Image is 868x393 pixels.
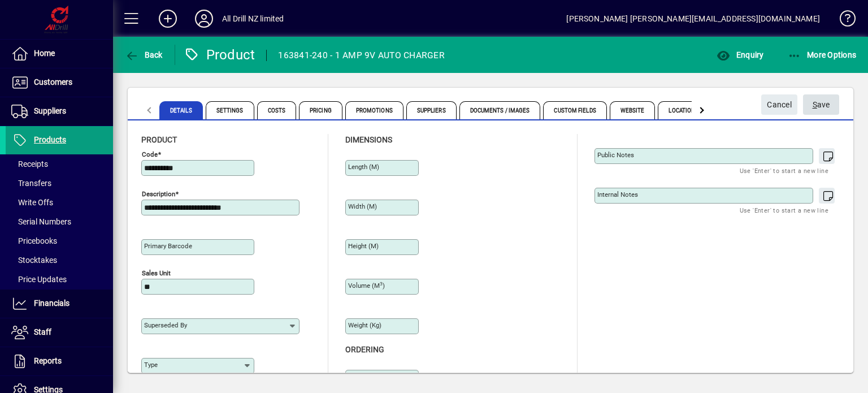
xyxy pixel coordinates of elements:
span: Costs [257,101,297,119]
span: Locations [658,101,709,119]
span: Home [34,49,55,58]
span: Price Updates [11,275,67,284]
a: Stocktakes [6,251,113,270]
mat-label: Primary barcode [144,242,192,250]
mat-hint: Use 'Enter' to start a new line [740,164,828,177]
span: Stocktakes [11,256,57,265]
a: Price Updates [6,270,113,289]
a: Suppliers [6,97,113,126]
mat-label: Sales unit [142,269,171,277]
span: Cancel [767,96,792,114]
span: Enquiry [717,50,763,59]
button: Profile [186,8,222,29]
mat-label: Weight (Kg) [348,321,381,329]
mat-label: Volume (m ) [348,282,385,290]
button: Back [122,45,166,65]
div: [PERSON_NAME] [PERSON_NAME][EMAIL_ADDRESS][DOMAIN_NAME] [566,10,820,28]
span: Financials [34,299,70,308]
span: Reports [34,356,62,365]
mat-hint: Use 'Enter' to start a new line [740,204,828,217]
span: Custom Fields [543,101,606,119]
span: Pricing [299,101,342,119]
span: Serial Numbers [11,217,71,226]
a: Write Offs [6,193,113,212]
span: Pricebooks [11,236,57,245]
span: Documents / Images [459,101,541,119]
mat-label: Internal Notes [597,191,638,198]
button: Save [803,94,839,115]
mat-label: Description [142,190,175,198]
button: More Options [785,45,860,65]
span: Write Offs [11,198,53,207]
span: Website [610,101,656,119]
span: Customers [34,77,72,87]
a: Pricebooks [6,231,113,251]
span: Back [125,50,163,59]
div: All Drill NZ limited [222,10,284,28]
span: Receipts [11,159,48,169]
span: Transfers [11,179,51,188]
mat-label: Width (m) [348,202,377,210]
a: Home [6,40,113,68]
span: Dimensions [345,135,392,144]
span: More Options [788,50,857,59]
span: S [813,100,817,109]
a: Serial Numbers [6,212,113,231]
span: Settings [206,101,254,119]
button: Enquiry [714,45,766,65]
sup: 3 [380,281,383,287]
a: Financials [6,290,113,318]
mat-label: Height (m) [348,242,379,250]
div: Product [184,46,255,64]
mat-label: Type [144,361,158,369]
span: Staff [34,327,51,336]
span: Products [34,135,66,144]
mat-label: Public Notes [597,151,634,159]
span: Suppliers [406,101,457,119]
span: Product [141,135,177,144]
button: Add [150,8,186,29]
a: Customers [6,68,113,97]
a: Reports [6,347,113,375]
span: ave [813,96,830,114]
a: Transfers [6,174,113,193]
mat-label: Code [142,150,158,158]
span: Promotions [345,101,403,119]
span: Suppliers [34,106,66,115]
a: Staff [6,318,113,347]
mat-label: Length (m) [348,163,379,171]
span: Details [159,101,203,119]
a: Receipts [6,154,113,174]
app-page-header-button: Back [113,45,175,65]
div: 163841-240 - 1 AMP 9V AUTO CHARGER [278,46,445,64]
button: Cancel [761,94,797,115]
a: Knowledge Base [831,2,854,39]
mat-label: Superseded by [144,321,187,329]
span: Ordering [345,345,384,354]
